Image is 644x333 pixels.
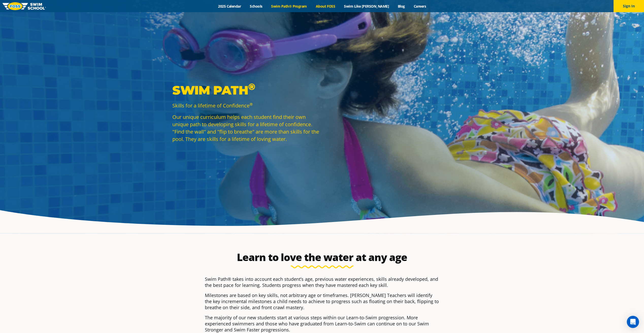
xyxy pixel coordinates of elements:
p: Swim Path® takes into account each student’s age, previous water experiences, skills already deve... [205,276,439,288]
div: Open Intercom Messenger [627,316,639,328]
h2: Learn to love the water at any age [202,251,442,263]
sup: ® [250,102,253,107]
p: Milestones are based on key skills, not arbitrary age or timeframes. [PERSON_NAME] Teachers will ... [205,292,439,310]
a: Schools [245,4,267,9]
p: Our unique curriculum helps each student find their own unique path to developing skills for a li... [172,113,320,143]
sup: ® [248,81,255,92]
a: Careers [409,4,430,9]
a: 2025 Calendar [214,4,245,9]
p: The majority of our new students start at various steps within our Learn-to-Swim progression. Mor... [205,314,439,333]
p: Swim Path [172,83,320,98]
p: Skills for a lifetime of Confidence [172,102,320,109]
a: About FOSS [311,4,340,9]
a: Swim Like [PERSON_NAME] [340,4,393,9]
img: FOSS Swim School Logo [3,2,46,10]
a: Blog [393,4,409,9]
a: Swim Path® Program [267,4,311,9]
